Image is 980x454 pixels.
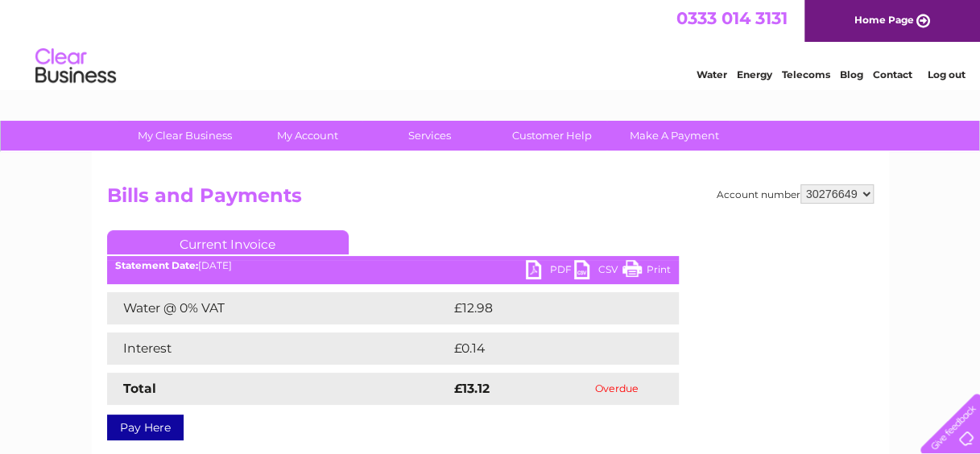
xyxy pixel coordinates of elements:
a: Print [622,260,671,283]
h2: Bills and Payments [107,184,874,215]
a: 0333 014 3131 [676,8,788,28]
a: My Account [241,121,374,151]
a: Blog [840,68,863,80]
img: logo.png [35,42,117,91]
a: CSV [574,260,622,283]
a: Telecoms [782,68,830,80]
div: Account number [717,184,874,204]
a: Contact [873,68,912,80]
div: [DATE] [107,260,679,271]
a: My Clear Business [118,121,251,151]
td: Interest [107,332,450,365]
a: Energy [737,68,772,80]
a: Log out [927,68,965,80]
a: Water [697,68,727,80]
a: Pay Here [107,415,184,440]
td: Overdue [554,373,678,405]
b: Statement Date: [115,259,198,271]
td: £0.14 [450,332,639,365]
td: £12.98 [450,292,645,324]
a: PDF [526,260,574,283]
a: Make A Payment [608,121,741,151]
a: Customer Help [486,121,618,151]
a: Current Invoice [107,230,349,254]
td: Water @ 0% VAT [107,292,450,324]
div: Clear Business is a trading name of Verastar Limited (registered in [GEOGRAPHIC_DATA] No. 3667643... [110,9,871,78]
strong: Total [123,381,156,396]
strong: £13.12 [454,381,490,396]
a: Services [363,121,496,151]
